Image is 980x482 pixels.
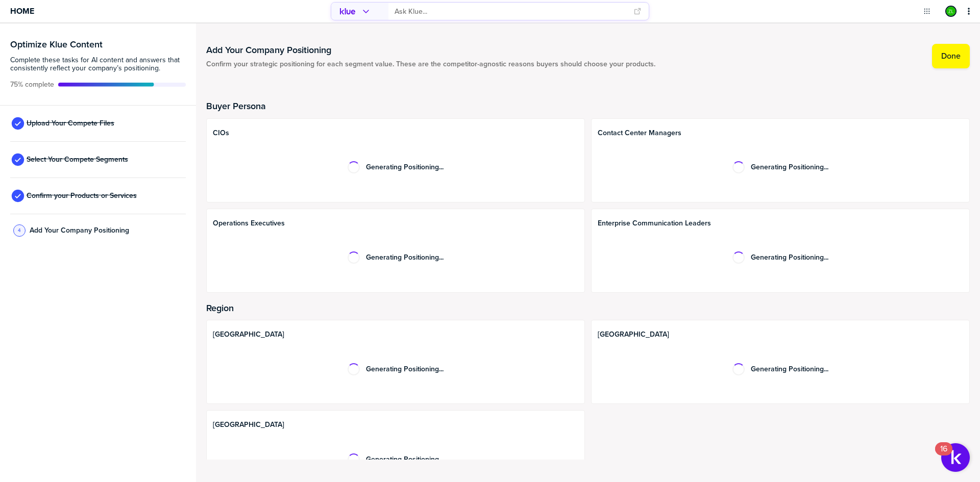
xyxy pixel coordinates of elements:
[932,44,970,68] button: Done
[922,6,932,16] button: Open Drop
[366,163,444,171] span: Generating Positioning...
[10,56,186,72] span: Complete these tasks for AI content and answers that consistently reflect your company’s position...
[751,365,828,373] span: Generating Positioning...
[206,60,655,68] span: Confirm your strategic positioning for each segment value. These are the competitor-agnostic reas...
[206,303,970,313] h2: Region
[10,40,186,49] h3: Optimize Klue Content
[10,81,54,89] span: Active
[27,119,114,128] span: Upload Your Compete Files
[946,7,955,16] img: 68efa1eb0dd1966221c28eaef6eec194-sml.png
[598,129,963,137] span: Contact Center Managers
[941,443,970,472] button: Open Resource Center, 16 new notifications
[598,219,963,227] span: Enterprise Communication Leaders
[30,226,129,235] span: Add Your Company Positioning
[213,421,578,429] span: [GEOGRAPHIC_DATA]
[940,449,947,462] div: 16
[10,7,34,15] span: Home
[213,129,578,137] span: CIOs
[206,101,970,111] h2: Buyer Persona
[945,6,957,17] div: Zev L.
[366,365,444,373] span: Generating Positioning...
[213,219,578,227] span: Operations Executives
[944,5,958,18] a: Edit Profile
[27,192,137,200] span: Confirm your Products or Services
[598,331,963,339] span: [GEOGRAPHIC_DATA]
[366,455,444,464] span: Generating Positioning...
[213,331,578,339] span: [GEOGRAPHIC_DATA]
[206,44,655,56] h1: Add Your Company Positioning
[751,163,828,171] span: Generating Positioning...
[18,226,21,234] span: 4
[395,3,627,20] input: Ask Klue...
[27,156,128,164] span: Select Your Compete Segments
[941,51,961,61] label: Done
[751,253,828,262] span: Generating Positioning...
[366,253,444,262] span: Generating Positioning...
